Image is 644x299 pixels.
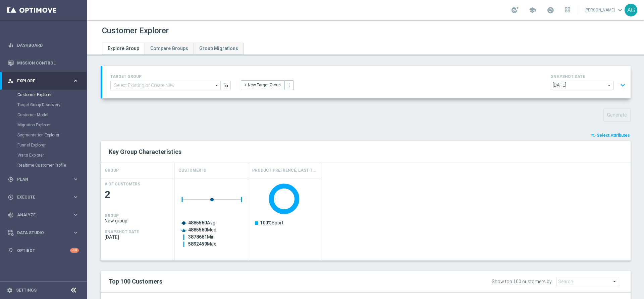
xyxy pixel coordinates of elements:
i: person_search [8,78,14,84]
a: Funnel Explorer [17,142,70,148]
input: Select Existing or Create New [110,81,221,90]
button: more_vert [284,80,294,90]
span: Analyze [17,213,72,217]
div: Show top 100 customers by [492,279,552,285]
a: Target Group Discovery [17,102,70,108]
button: Data Studio keyboard_arrow_right [7,230,79,236]
h2: Key Group Characteristics [109,148,623,156]
button: playlist_add_check Select Attributes [590,132,631,139]
h1: Customer Explorer [102,26,169,36]
h4: Product Prefrence, Last Three Months [252,165,318,176]
div: AG [625,4,637,16]
div: +10 [70,248,79,253]
button: play_circle_outline Execute keyboard_arrow_right [7,195,79,200]
i: playlist_add_check [591,133,596,138]
h4: SNAPSHOT DATE [551,74,628,79]
i: track_changes [8,212,14,218]
div: Customer Model [17,110,87,120]
div: Dashboard [8,36,79,54]
div: TARGET GROUP arrow_drop_down + New Target Group more_vert SNAPSHOT DATE arrow_drop_down expand_more [110,73,623,92]
button: equalizer Dashboard [7,43,79,48]
div: Execute [8,194,72,200]
button: gps_fixed Plan keyboard_arrow_right [7,177,79,182]
span: Explore Group [108,46,139,51]
a: Realtime Customer Profile [17,163,70,168]
tspan: 3878661 [188,234,207,240]
i: keyboard_arrow_right [72,176,79,182]
i: gps_fixed [8,176,14,182]
button: person_search Explore keyboard_arrow_right [7,78,79,84]
i: settings [7,287,13,293]
button: lightbulb Optibot +10 [7,248,79,253]
i: keyboard_arrow_right [72,212,79,218]
div: Optibot [8,242,79,259]
span: Select Attributes [597,133,630,138]
a: Migration Explorer [17,122,70,128]
i: play_circle_outline [8,194,14,200]
text: Max [188,241,216,247]
a: Mission Control [17,54,79,72]
tspan: 4885560 [188,227,207,232]
div: Target Group Discovery [17,100,87,110]
div: Mission Control [8,54,79,72]
span: New group [105,218,170,223]
button: Mission Control [7,60,79,66]
span: 2 [105,188,170,201]
div: Data Studio [8,230,72,236]
a: Customer Model [17,112,70,118]
h4: # OF CUSTOMERS [105,182,140,186]
a: [PERSON_NAME]keyboard_arrow_down [584,5,625,15]
a: Dashboard [17,36,79,54]
tspan: 5892459 [188,241,207,247]
h4: GROUP [105,213,119,218]
a: Optibot [17,242,70,259]
h4: GROUP [105,165,119,176]
i: more_vert [287,83,291,87]
span: Compare Groups [150,46,188,51]
div: Explore [8,78,72,84]
div: Visits Explorer [17,150,87,160]
i: lightbulb [8,248,14,254]
div: Press SPACE to select this row. [101,178,174,260]
i: keyboard_arrow_right [72,194,79,200]
i: equalizer [8,42,14,48]
div: Migration Explorer [17,120,87,130]
div: Analyze [8,212,72,218]
span: Group Migrations [199,46,238,51]
text: Sport [260,220,283,225]
tspan: 100% [260,220,272,225]
div: Customer Explorer [17,90,87,100]
h4: Customer ID [178,165,206,176]
span: keyboard_arrow_down [616,6,624,14]
i: arrow_drop_down [214,81,220,90]
a: Visits Explorer [17,153,70,158]
a: Customer Explorer [17,92,70,97]
button: track_changes Analyze keyboard_arrow_right [7,212,79,218]
span: Data Studio [17,231,72,235]
div: Segmentation Explorer [17,130,87,140]
text: Min [188,234,215,240]
h4: SNAPSHOT DATE [105,229,139,234]
span: Plan [17,177,72,181]
ul: Tabs [102,43,244,54]
i: keyboard_arrow_right [72,229,79,236]
button: + New Target Group [241,80,284,90]
i: keyboard_arrow_right [72,78,79,84]
a: Settings [16,288,37,292]
span: Explore [17,79,72,83]
span: 2025-09-14 [105,234,170,240]
div: Plan [8,176,72,182]
h4: TARGET GROUP [110,74,231,79]
button: Generate [603,109,631,122]
div: Realtime Customer Profile [17,160,87,170]
span: school [529,6,536,14]
span: Execute [17,195,72,199]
